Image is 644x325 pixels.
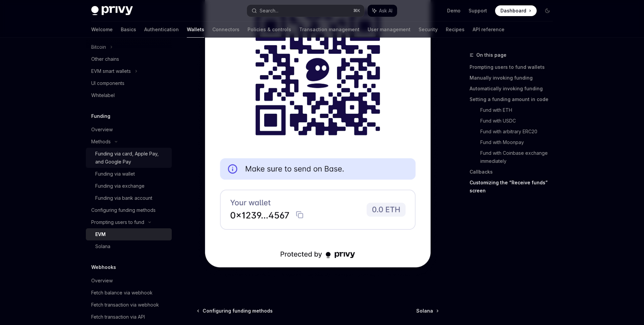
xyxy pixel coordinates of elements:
a: Fetch transaction via API [86,311,172,323]
a: Solana [416,308,438,314]
div: EVM smart wallets [91,67,131,75]
a: Funding via wallet [86,168,172,180]
a: Wallets [187,21,204,38]
a: Basics [121,21,136,38]
a: API reference [473,21,504,38]
a: Connectors [212,21,239,38]
div: Solana [95,242,110,250]
span: On this page [476,51,506,59]
a: Welcome [91,21,113,38]
a: Customizing the “Receive funds” screen [470,177,558,196]
h5: Webhooks [91,263,116,271]
a: Manually invoking funding [470,73,558,83]
div: Configuring funding methods [91,206,156,214]
a: Configuring funding methods [198,308,273,314]
h5: Funding [91,112,110,120]
div: Funding via card, Apple Pay, and Google Pay [95,150,168,166]
a: Fund with arbitrary ERC20 [480,126,558,137]
a: Authentication [144,21,179,38]
span: Solana [416,308,433,314]
div: Prompting users to fund [91,218,144,226]
div: Fetch transaction via webhook [91,301,159,309]
a: UI components [86,77,172,89]
a: Setting a funding amount in code [470,94,558,105]
a: Solana [86,240,172,252]
span: Configuring funding methods [203,308,273,314]
div: Funding via wallet [95,170,135,178]
div: Whitelabel [91,91,115,99]
a: Fetch balance via webhook [86,287,172,299]
a: Dashboard [495,5,537,16]
img: dark logo [91,6,133,15]
a: Prompting users to fund wallets [470,62,558,73]
div: Overview [91,126,113,134]
a: Other chains [86,53,172,65]
div: Search... [260,7,278,15]
span: ⌘ K [353,8,360,13]
div: Other chains [91,55,119,63]
a: Fund with Moonpay [480,137,558,148]
a: Automatically invoking funding [470,83,558,94]
a: Funding via bank account [86,192,172,204]
a: Configuring funding methods [86,204,172,216]
a: Fund with Coinbase exchange immediately [480,148,558,167]
a: Fund with USDC [480,115,558,126]
a: Support [469,7,487,14]
a: Funding via exchange [86,180,172,192]
a: Fund with ETH [480,105,558,115]
button: Toggle dark mode [542,5,553,16]
a: Callbacks [470,167,558,177]
div: Methods [91,138,111,146]
a: Funding via card, Apple Pay, and Google Pay [86,148,172,168]
a: Demo [447,7,461,14]
a: EVM [86,228,172,240]
a: Recipes [446,21,465,38]
a: Policies & controls [248,21,291,38]
div: Fetch transaction via API [91,313,145,321]
a: Fetch transaction via webhook [86,299,172,311]
a: Transaction management [299,21,360,38]
a: Whitelabel [86,89,172,101]
button: Ask AI [368,5,397,17]
div: Fetch balance via webhook [91,289,153,297]
div: Funding via exchange [95,182,145,190]
a: Overview [86,275,172,287]
div: EVM [95,230,106,238]
div: UI components [91,79,124,87]
a: Security [419,21,438,38]
a: Overview [86,124,172,136]
div: Funding via bank account [95,194,152,202]
a: User management [368,21,411,38]
div: Overview [91,277,113,285]
span: Dashboard [500,7,526,14]
button: Search...⌘K [247,5,364,17]
span: Ask AI [379,7,392,14]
